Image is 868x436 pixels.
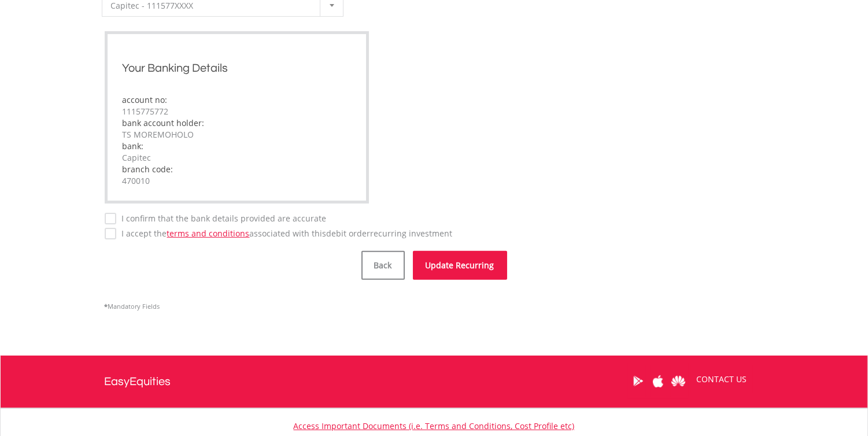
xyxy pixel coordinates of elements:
div: TS MOREMOHOLO [123,129,352,141]
span: Mandatory Fields [105,302,160,311]
div: Capitec [123,152,352,164]
a: Huawei [668,363,689,399]
div: 470010 [123,175,352,187]
label: I accept the associated with this recurring investment [116,228,453,239]
a: CONTACT US [689,363,755,396]
label: bank: [123,141,144,152]
a: Google Play [628,363,648,399]
a: Access Important Documents (i.e. Terms and Conditions, Cost Profile etc) [294,420,575,431]
label: branch code: [123,164,173,175]
h2: Your Banking Details [123,60,352,77]
div: 1115775772 [123,106,352,117]
label: I confirm that the bank details provided are accurate [116,213,327,224]
button: Back [361,251,405,280]
label: account no: [123,94,168,105]
label: bank account holder: [123,117,205,128]
button: Update Recurring [413,251,507,280]
a: EasyEquities [105,356,171,408]
span: Debit Order [327,228,371,239]
a: terms and conditions [167,228,250,239]
a: Apple [648,363,668,399]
